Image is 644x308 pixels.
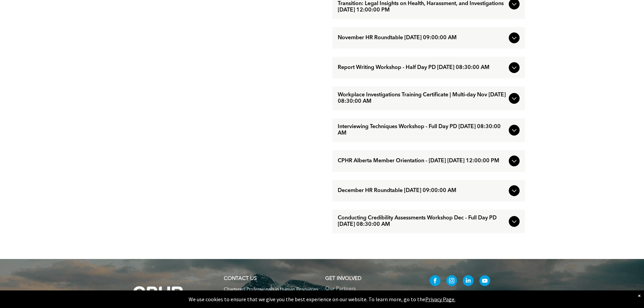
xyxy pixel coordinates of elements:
[338,188,506,194] span: December HR Roundtable [DATE] 09:00:00 AM
[338,65,506,71] span: Report Writing Workshop - Half Day PD [DATE] 08:30:00 AM
[338,215,506,228] span: Conducting Credibility Assessments Workshop Dec - Full Day PD [DATE] 08:30:00 AM
[338,124,506,137] span: Interviewing Techniques Workshop - Full Day PD [DATE] 08:30:00 AM
[446,275,457,288] a: instagram
[325,276,361,281] span: GET INVOLVED
[224,276,257,281] a: CONTACT US
[479,275,490,288] a: youtube
[338,158,506,164] span: CPHR Alberta Member Orientation - [DATE] [DATE] 12:00:00 PM
[224,287,318,303] span: Chartered Professionals in Human Resources of [GEOGRAPHIC_DATA] (CPHR [GEOGRAPHIC_DATA])
[325,286,415,292] a: Our Partners
[425,296,455,303] a: Privacy Page.
[463,275,474,288] a: linkedin
[638,292,641,299] div: Dismiss notification
[430,275,440,288] a: facebook
[338,35,506,41] span: November HR Roundtable [DATE] 09:00:00 AM
[338,92,506,105] span: Workplace Investigations Training Certificate | Multi-day Nov [DATE] 08:30:00 AM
